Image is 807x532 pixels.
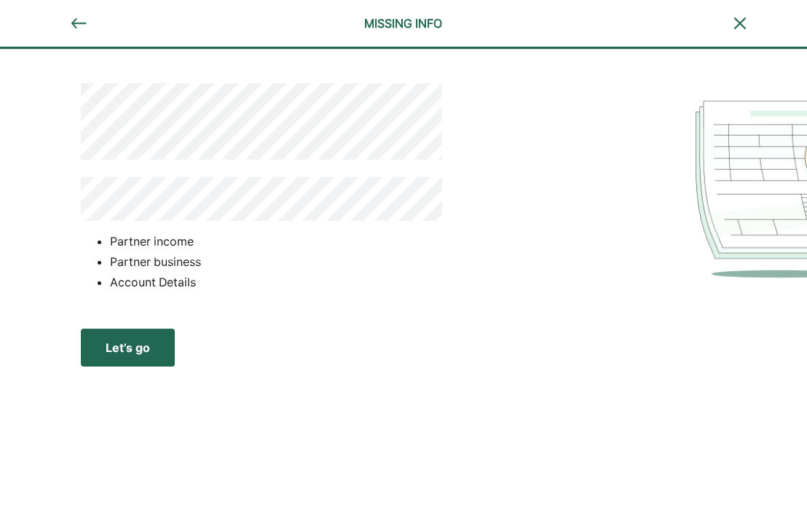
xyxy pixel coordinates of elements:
[81,329,175,367] button: Let’s go
[110,253,594,270] li: Partner business
[110,273,594,291] li: Account Details
[290,15,518,32] div: MISSING INFO
[110,232,594,250] li: Partner income
[106,339,150,356] div: Let’s go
